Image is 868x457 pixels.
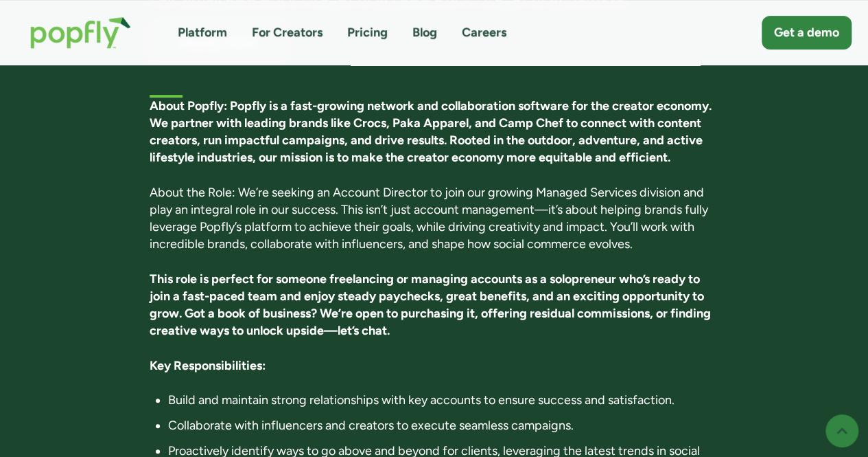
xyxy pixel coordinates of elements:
[168,417,718,434] li: Collaborate with influencers and creators to execute seamless campaigns.
[224,77,718,94] div: [DATE]
[412,24,437,41] a: Blog
[252,24,322,41] a: For Creators
[774,24,839,41] div: Get a demo
[178,24,227,41] a: Platform
[150,271,711,339] strong: This role is perfect for someone freelancing or managing accounts as a solopreneur who’s ready to...
[16,3,145,63] a: home
[168,392,718,409] li: Build and maintain strong relationships with key accounts to ensure success and satisfaction.
[347,24,388,41] a: Pricing
[150,98,712,166] strong: About Popfly: Popfly is a fast-growing network and collaboration software for the creator economy...
[462,24,506,41] a: Careers
[150,77,212,94] h5: First listed:
[150,184,718,254] p: About the Role: We’re seeking an Account Director to join our growing Managed Services division a...
[762,16,852,49] a: Get a demo
[150,358,266,373] strong: Key Responsibilities:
